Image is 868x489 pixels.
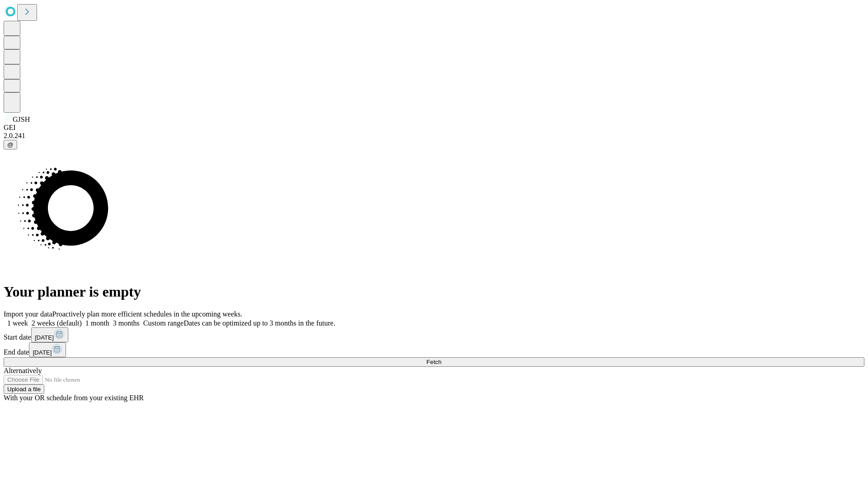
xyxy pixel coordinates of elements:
span: With your OR schedule from your existing EHR [4,394,144,402]
span: [DATE] [35,334,54,341]
span: 2 weeks (default) [32,319,82,327]
button: [DATE] [31,327,68,342]
button: Fetch [4,357,864,367]
span: Custom range [143,319,184,327]
button: @ [4,140,17,149]
button: [DATE] [29,342,66,357]
span: 1 week [7,319,28,327]
span: Proactively plan more efficient schedules in the upcoming weeks. [52,310,242,318]
div: GEI [4,124,864,132]
div: End date [4,342,864,357]
span: Alternatively [4,367,42,374]
div: 2.0.241 [4,132,864,140]
span: Dates can be optimized up to 3 months in the future. [184,319,335,327]
h1: Your planner is empty [4,283,864,300]
span: @ [7,141,14,148]
div: Start date [4,327,864,342]
span: GJSH [13,115,30,123]
span: Import your data [4,310,52,318]
button: Upload a file [4,384,44,394]
span: Fetch [426,359,441,365]
span: 1 month [85,319,109,327]
span: 3 months [113,319,140,327]
span: [DATE] [33,349,52,356]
